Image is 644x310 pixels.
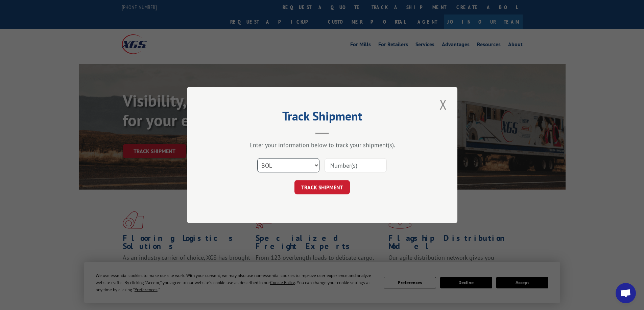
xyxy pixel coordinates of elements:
h2: Track Shipment [221,111,424,124]
button: TRACK SHIPMENT [294,180,350,194]
a: Open chat [616,283,636,303]
button: Close modal [437,95,449,114]
input: Number(s) [325,158,387,172]
div: Enter your information below to track your shipment(s). [221,141,424,149]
